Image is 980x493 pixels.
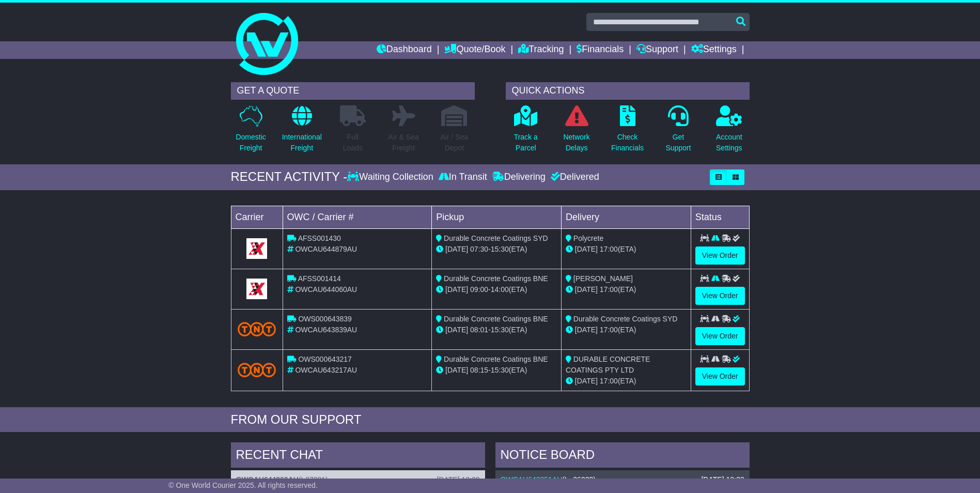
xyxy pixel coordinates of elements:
span: [DATE] [445,326,468,334]
span: Polycrete [573,234,603,242]
div: Waiting Collection [347,172,435,183]
span: 07:30 [470,245,488,253]
div: Delivering [490,172,548,183]
a: Financials [577,41,624,59]
div: NOTICE BOARD [495,442,750,470]
div: GET A QUOTE [231,82,475,100]
span: OWS000643217 [298,355,352,363]
img: TNT_Domestic.png [238,322,276,336]
td: Delivery [561,206,691,228]
span: [DATE] [575,377,598,385]
a: Settings [691,41,737,59]
span: [DATE] [575,245,598,253]
td: Pickup [432,206,562,228]
a: DomesticFreight [235,105,266,159]
a: OWCAU642351AU [501,475,563,484]
span: 08:01 [470,326,488,334]
a: Quote/Book [444,41,505,59]
span: AFSS001414 [298,274,341,283]
div: (ETA) [566,284,687,295]
span: Durable Concrete Coatings BNE [444,315,548,323]
p: Air / Sea Depot [441,132,469,153]
p: Network Delays [563,132,589,153]
span: [DATE] [445,245,468,253]
span: [DATE] [445,366,468,374]
td: Carrier [231,206,283,228]
div: (ETA) [566,325,687,335]
span: 08:15 [470,366,488,374]
span: OWCAU643839AU [295,326,357,334]
a: NetworkDelays [563,105,590,159]
span: [DATE] [445,285,468,294]
div: (ETA) [566,376,687,387]
p: Full Loads [340,132,366,153]
span: OWCAU644060AU [295,285,357,294]
div: QUICK ACTIONS [506,82,750,100]
span: Durable Concrete Coatings BNE [444,355,548,363]
a: GetSupport [665,105,691,159]
span: [PERSON_NAME] [573,274,633,283]
span: OWCAU644879AU [295,245,357,253]
a: Tracking [518,41,564,59]
span: OWCAU643217AU [295,366,357,374]
td: Status [691,206,749,228]
span: [DATE] [575,326,598,334]
a: InternationalFreight [282,105,322,159]
span: 17:00 [600,285,618,294]
span: AFSS001430 [298,234,341,242]
span: 15:30 [491,245,509,253]
span: 09:00 [470,285,488,294]
div: ( ) [236,475,480,484]
span: 15:30 [491,326,509,334]
span: Durable Concrete Coatings BNE [444,274,548,283]
a: Support [636,41,678,59]
div: RECENT ACTIVITY - [231,170,348,184]
div: - (ETA) [436,284,557,295]
div: [DATE] 10:22 [701,475,744,484]
a: CheckFinancials [611,105,644,159]
a: AccountSettings [715,105,743,159]
span: 17:00 [600,245,618,253]
div: ( ) [501,475,744,484]
div: (ETA) [566,244,687,255]
span: OWS000643839 [298,315,352,323]
div: FROM OUR SUPPORT [231,412,750,427]
p: Air & Sea Freight [388,132,419,153]
a: View Order [695,327,745,345]
a: View Order [695,246,745,265]
img: TNT_Domestic.png [238,363,276,377]
p: Track a Parcel [514,132,538,153]
div: RECENT CHAT [231,442,485,470]
span: DURABLE CONCRETE COATINGS PTY LTD [566,355,650,374]
a: View Order [695,367,745,386]
a: Dashboard [377,41,432,59]
span: 14:00 [491,285,509,294]
a: View Order [695,287,745,305]
img: GetCarrierServiceLogo [246,238,267,259]
div: - (ETA) [436,365,557,376]
p: Account Settings [716,132,742,153]
div: - (ETA) [436,244,557,255]
p: Check Financials [611,132,644,153]
div: [DATE] 12:29 [437,475,479,484]
span: I-37281 [301,475,325,484]
a: Track aParcel [514,105,538,159]
span: I - 36929 [565,475,593,484]
div: In Transit [436,172,490,183]
span: 17:00 [600,326,618,334]
span: 15:30 [491,366,509,374]
p: Domestic Freight [236,132,266,153]
a: OWCAU644060AU [236,475,299,484]
span: 17:00 [600,377,618,385]
p: Get Support [665,132,691,153]
div: Delivered [548,172,599,183]
span: [DATE] [575,285,598,294]
img: GetCarrierServiceLogo [246,279,267,299]
span: © One World Courier 2025. All rights reserved. [168,481,318,489]
div: - (ETA) [436,325,557,335]
span: Durable Concrete Coatings SYD [444,234,548,242]
td: OWC / Carrier # [283,206,432,228]
p: International Freight [282,132,322,153]
span: Durable Concrete Coatings SYD [573,315,678,323]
